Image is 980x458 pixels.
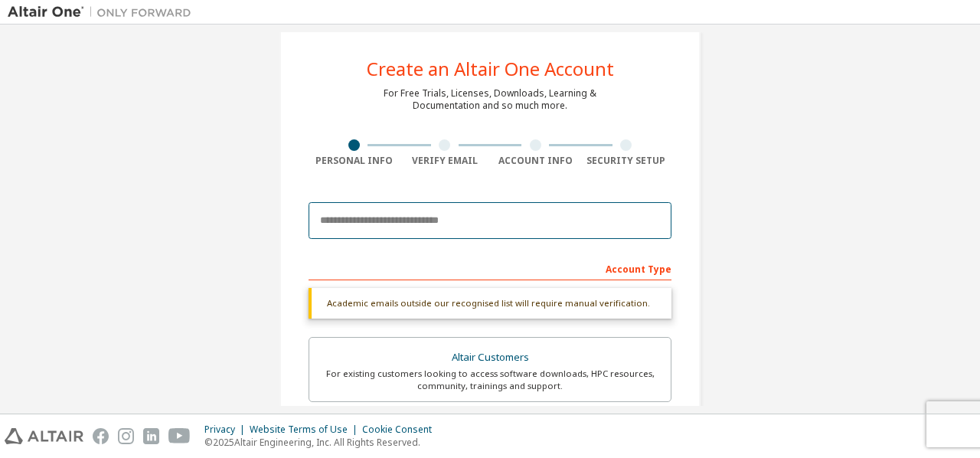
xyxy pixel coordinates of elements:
[581,155,672,167] div: Security Setup
[362,424,441,436] div: Cookie Consent
[118,428,134,444] img: instagram.svg
[168,428,191,444] img: youtube.svg
[318,368,661,392] div: For existing customers looking to access software downloads, HPC resources, community, trainings ...
[490,155,581,167] div: Account Info
[204,436,441,449] p: © 2025 Altair Engineering, Inc. All Rights Reserved.
[309,155,400,167] div: Personal Info
[143,428,159,444] img: linkedin.svg
[8,5,199,20] img: Altair One
[318,347,661,368] div: Altair Customers
[400,155,491,167] div: Verify Email
[250,424,362,436] div: Website Terms of Use
[309,288,671,319] div: Academic emails outside our recognised list will require manual verification.
[384,87,596,112] div: For Free Trials, Licenses, Downloads, Learning & Documentation and so much more.
[5,428,83,444] img: altair_logo.svg
[367,60,614,78] div: Create an Altair One Account
[309,256,671,280] div: Account Type
[204,424,250,436] div: Privacy
[93,428,109,444] img: facebook.svg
